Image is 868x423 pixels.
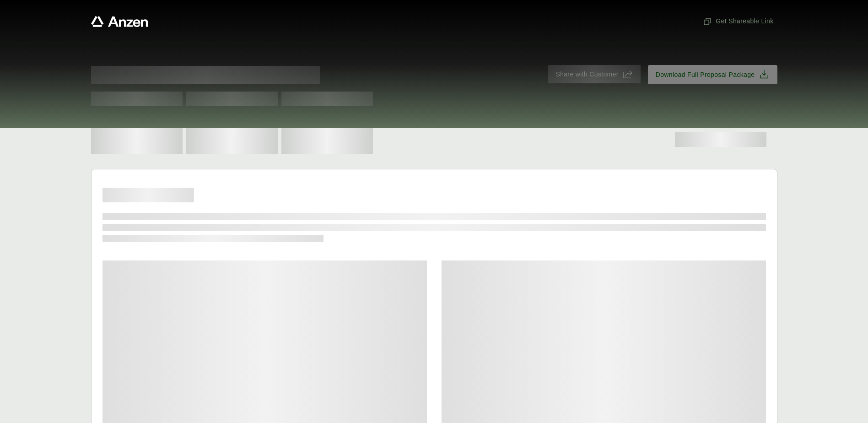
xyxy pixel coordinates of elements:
span: Test [186,92,278,106]
span: Share with Customer [555,70,618,79]
span: Test [91,92,183,106]
span: Get Shareable Link [703,16,773,26]
a: Anzen website [91,16,148,27]
span: Proposal for [91,66,320,84]
button: Get Shareable Link [699,13,777,30]
span: Test [281,92,373,106]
